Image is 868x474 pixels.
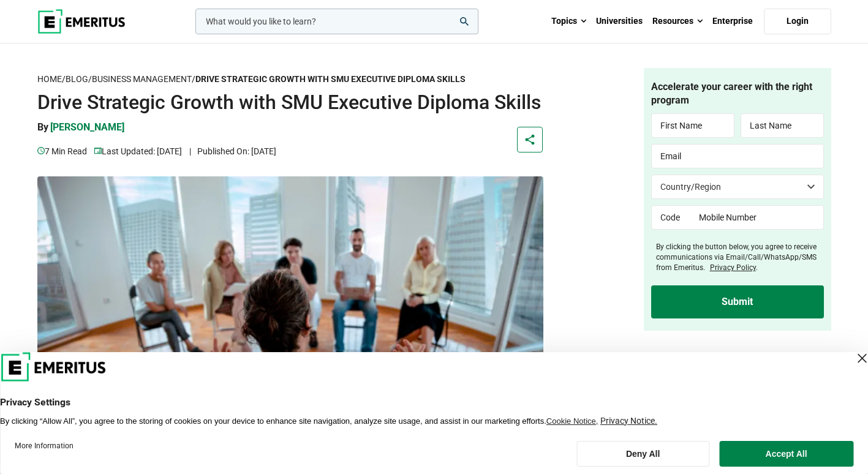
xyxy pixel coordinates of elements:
[651,175,824,199] select: Country
[66,74,88,85] a: Blog
[37,90,543,115] h1: Drive Strategic Growth with SMU Executive Diploma Skills
[651,285,824,318] input: Submit
[650,349,831,364] h2: Other Categories
[195,74,466,84] strong: Drive Strategic Growth with SMU Executive Diploma Skills
[710,263,756,272] a: Privacy Policy
[651,144,824,168] input: Email
[651,80,824,108] h4: Accelerate your career with the right program
[50,121,124,144] a: [PERSON_NAME]
[741,113,824,138] input: Last Name
[189,145,276,158] p: Published On: [DATE]
[651,205,691,230] input: Code
[656,242,824,273] label: By clicking the button below, you agree to receive communications via Email/Call/WhatsApp/SMS fro...
[690,205,824,230] input: Mobile Number
[37,176,543,441] img: Drive Strategic Growth with SMU Executive Diploma Skills | business management | Emeritus
[50,121,124,134] p: [PERSON_NAME]
[651,113,734,138] input: First Name
[37,145,87,158] p: 7 min read
[37,74,62,85] a: Home
[764,9,831,34] a: Login
[189,146,191,156] span: |
[37,74,466,84] span: / / /
[94,147,102,154] img: video-views
[37,147,45,154] img: video-views
[94,145,182,158] p: Last Updated: [DATE]
[195,9,478,34] input: woocommerce-product-search-field-0
[37,121,48,133] span: By
[92,74,192,85] a: Business Management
